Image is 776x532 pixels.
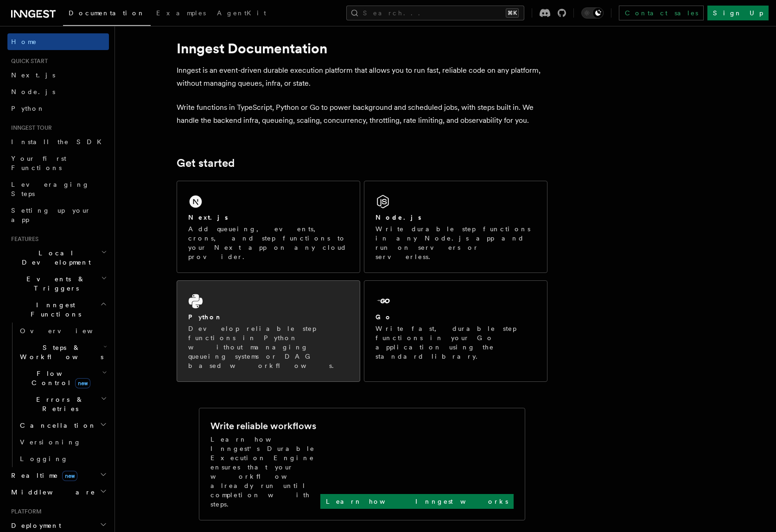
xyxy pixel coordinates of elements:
span: new [75,378,90,388]
span: Events & Triggers [7,274,101,293]
a: Get started [177,157,235,170]
span: Inngest tour [7,124,52,132]
button: Flow Controlnew [16,365,109,391]
a: Your first Functions [7,150,109,176]
h2: Node.js [375,213,421,222]
span: Your first Functions [11,155,66,171]
span: new [62,471,77,481]
h2: Python [188,312,223,322]
button: Events & Triggers [7,271,109,297]
a: Overview [16,323,109,339]
a: Install the SDK [7,133,109,150]
span: Cancellation [16,421,96,430]
span: Realtime [7,471,77,480]
span: Documentation [69,9,145,17]
button: Steps & Workflows [16,339,109,365]
span: Install the SDK [11,138,107,146]
a: Home [7,33,109,50]
span: Deployment [7,521,61,530]
a: Documentation [63,3,151,26]
span: Setting up your app [11,207,91,223]
h2: Next.js [188,213,228,222]
a: GoWrite fast, durable step functions in your Go application using the standard library. [364,280,547,382]
p: Learn how Inngest's Durable Execution Engine ensures that your workflow already run until complet... [210,435,320,509]
span: Versioning [20,438,81,446]
a: Python [7,100,109,117]
p: Write fast, durable step functions in your Go application using the standard library. [375,324,536,361]
span: AgentKit [217,9,266,17]
kbd: ⌘K [506,8,519,18]
p: Add queueing, events, crons, and step functions to your Next app on any cloud provider. [188,224,349,261]
button: Search...⌘K [346,6,524,20]
span: Steps & Workflows [16,343,103,361]
p: Write durable step functions in any Node.js app and run on servers or serverless. [375,224,536,261]
a: Learn how Inngest works [320,494,514,509]
button: Local Development [7,245,109,271]
span: Node.js [11,88,55,95]
span: Platform [7,508,42,515]
a: Logging [16,450,109,467]
h1: Inngest Documentation [177,40,547,57]
a: AgentKit [211,3,272,25]
span: Next.js [11,71,55,79]
span: Home [11,37,37,46]
a: Sign Up [707,6,769,20]
span: Features [7,235,38,243]
span: Local Development [7,248,101,267]
p: Develop reliable step functions in Python without managing queueing systems or DAG based workflows. [188,324,349,370]
span: Python [11,105,45,112]
button: Middleware [7,484,109,500]
span: Middleware [7,488,95,497]
span: Logging [20,455,68,462]
p: Learn how Inngest works [326,497,508,506]
a: Setting up your app [7,202,109,228]
h2: Go [375,312,392,322]
button: Toggle dark mode [581,7,604,19]
span: Errors & Retries [16,395,101,413]
a: Leveraging Steps [7,176,109,202]
p: Inngest is an event-driven durable execution platform that allows you to run fast, reliable code ... [177,64,547,90]
a: Examples [151,3,211,25]
span: Overview [20,327,115,335]
a: Next.jsAdd queueing, events, crons, and step functions to your Next app on any cloud provider. [177,181,360,273]
span: Flow Control [16,369,102,387]
button: Errors & Retries [16,391,109,417]
span: Quick start [7,57,48,65]
a: PythonDevelop reliable step functions in Python without managing queueing systems or DAG based wo... [177,280,360,382]
p: Write functions in TypeScript, Python or Go to power background and scheduled jobs, with steps bu... [177,101,547,127]
h2: Write reliable workflows [210,419,316,432]
button: Cancellation [16,417,109,434]
div: Inngest Functions [7,323,109,467]
a: Node.jsWrite durable step functions in any Node.js app and run on servers or serverless. [364,181,547,273]
span: Examples [156,9,206,17]
button: Realtimenew [7,467,109,484]
span: Inngest Functions [7,300,100,319]
a: Contact sales [619,6,704,20]
a: Node.js [7,83,109,100]
a: Versioning [16,434,109,450]
span: Leveraging Steps [11,181,89,197]
button: Inngest Functions [7,297,109,323]
a: Next.js [7,67,109,83]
